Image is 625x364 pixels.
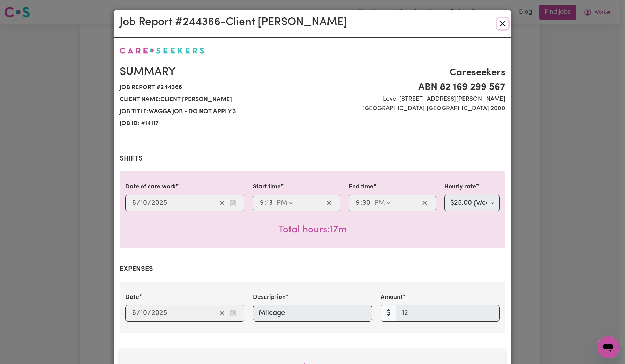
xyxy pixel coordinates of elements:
input: Mileage [253,305,372,322]
button: Clear date [217,308,227,318]
button: Clear date [217,198,227,208]
input: -- [132,308,137,318]
h2: Summary [120,65,308,79]
input: -- [140,308,148,318]
input: ---- [151,308,167,318]
input: -- [140,198,148,208]
label: Start time [253,183,281,192]
button: Close [497,18,508,29]
label: End time [349,183,374,192]
label: Date [125,293,139,302]
span: Job title: wagga job - do not apply 3 [120,106,308,118]
span: Total hours worked: 17 minutes [278,225,347,235]
label: Amount [381,293,402,302]
span: [GEOGRAPHIC_DATA] [GEOGRAPHIC_DATA] 2000 [317,104,505,113]
input: -- [259,198,264,208]
input: -- [355,198,360,208]
iframe: Button to launch messaging window [597,336,619,358]
input: -- [132,198,137,208]
span: Careseekers [317,65,505,80]
button: Enter the date of care work [227,198,239,208]
h2: Shifts [120,155,505,163]
button: Enter the date of expense [227,308,239,318]
img: Careseekers logo [120,47,204,54]
span: Client name: Client [PERSON_NAME] [120,94,308,106]
span: / [137,309,140,317]
label: Hourly rate [444,183,476,192]
span: : [264,199,266,207]
span: / [148,199,151,207]
input: -- [362,198,371,208]
span: Level [STREET_ADDRESS][PERSON_NAME] [317,95,505,104]
span: Job report # 244366 [120,82,308,94]
span: / [137,199,140,207]
span: ABN 82 169 299 567 [317,80,505,95]
span: : [360,199,362,207]
h2: Job Report # 244366 - Client [PERSON_NAME] [120,16,347,29]
h2: Expenses [120,265,505,273]
span: / [148,309,151,317]
label: Date of care work [125,183,176,192]
span: Job ID: # 14117 [120,118,308,130]
input: -- [266,198,273,208]
label: Description [253,293,286,302]
span: $ [381,305,396,322]
input: ---- [151,198,167,208]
